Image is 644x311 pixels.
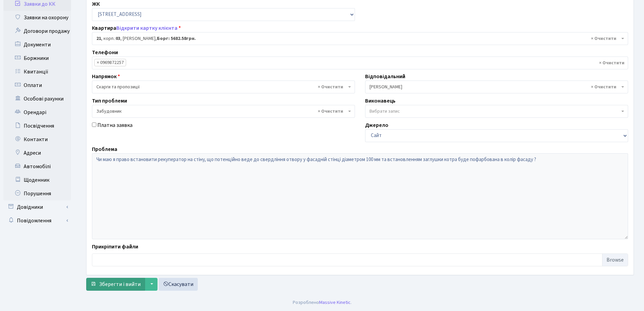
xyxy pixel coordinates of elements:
[92,145,117,153] label: Проблема
[3,173,71,187] a: Щоденник
[318,84,343,90] span: Видалити всі елементи
[365,97,396,105] label: Виконавець
[99,281,141,288] span: Зберегти і вийти
[369,108,400,115] span: Вибрати запис
[97,59,99,66] span: ×
[92,97,127,105] label: Тип проблеми
[3,146,71,160] a: Адреси
[3,214,71,227] a: Повідомлення
[116,24,177,32] a: Відкрити картку клієнта
[293,299,352,306] div: Розроблено .
[3,133,71,146] a: Контакти
[319,299,351,306] a: Massive Kinetic
[92,72,120,81] label: Напрямок
[3,187,71,200] a: Порушення
[3,38,71,51] a: Документи
[86,278,145,291] button: Зберегти і вийти
[318,108,343,115] span: Видалити всі елементи
[92,81,355,93] span: Скарги та пропозиції
[591,84,616,90] span: Видалити всі елементи
[159,278,198,291] a: Скасувати
[3,51,71,65] a: Боржники
[3,160,71,173] a: Автомобілі
[92,105,355,118] span: Забудовник
[3,79,71,92] a: Оплати
[3,106,71,119] a: Орендарі
[96,84,347,90] span: Скарги та пропозиції
[3,200,71,214] a: Довідники
[116,35,120,42] b: 03
[3,24,71,38] a: Договори продажу
[3,65,71,79] a: Квитанції
[365,72,405,81] label: Відповідальний
[591,35,616,42] span: Видалити всі елементи
[365,81,628,93] span: Синельник С.В.
[92,24,181,32] label: Квартира
[97,121,133,129] label: Платна заявка
[92,243,138,251] label: Прикріпити файли
[96,108,347,115] span: Забудовник
[96,35,101,42] b: 21
[92,153,628,239] textarea: Чи маю я право встановити рекуператор на стіну, що потенційно веде до свердління отвору у фасадні...
[96,35,620,42] span: <b>21</b>, корп.: <b>03</b>, Мончаківська Валентина Іванівна, <b>Борг: 5682.58грн.</b>
[92,32,628,45] span: <b>21</b>, корп.: <b>03</b>, Мончаківська Валентина Іванівна, <b>Борг: 5682.58грн.</b>
[369,84,620,90] span: Синельник С.В.
[365,121,388,129] label: Джерело
[92,48,118,57] label: Телефони
[94,59,126,66] li: 0969872257
[3,92,71,106] a: Особові рахунки
[3,119,71,133] a: Посвідчення
[3,11,71,24] a: Заявки на охорону
[599,60,624,66] span: Видалити всі елементи
[157,35,196,42] b: Борг: 5682.58грн.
